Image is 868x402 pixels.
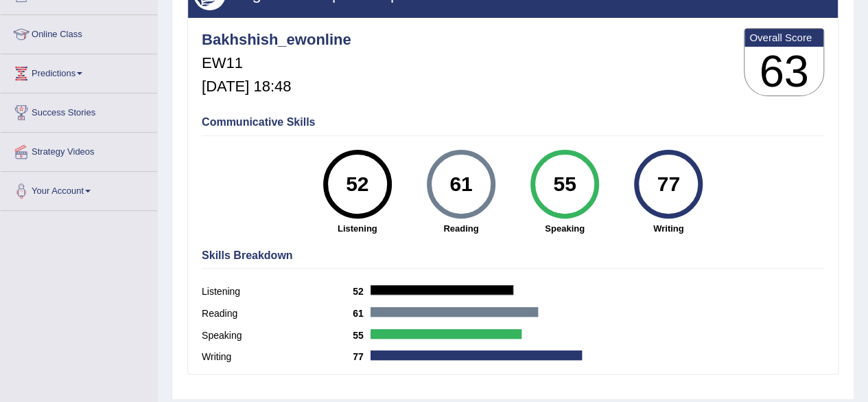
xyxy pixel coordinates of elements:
[1,15,157,49] a: Online Class
[202,284,353,299] label: Listening
[353,308,371,319] b: 61
[353,330,371,341] b: 55
[202,78,351,95] h5: [DATE] 18:48
[202,55,351,71] h5: EW11
[202,350,353,364] label: Writing
[539,155,589,213] div: 55
[353,351,371,362] b: 77
[1,172,157,206] a: Your Account
[202,116,824,129] h4: Communicative Skills
[1,133,157,167] a: Strategy Videos
[332,155,382,213] div: 52
[202,32,351,48] h4: Bakhshish_ewonline
[353,286,371,297] b: 52
[749,32,819,43] b: Overall Score
[202,249,824,262] h4: Skills Breakdown
[1,54,157,89] a: Predictions
[519,222,609,235] strong: Speaking
[416,222,506,235] strong: Reading
[644,155,694,213] div: 77
[202,306,353,321] label: Reading
[312,222,402,235] strong: Listening
[624,222,714,235] strong: Writing
[1,93,157,128] a: Success Stories
[202,328,353,343] label: Speaking
[436,155,486,213] div: 61
[744,47,823,96] h3: 63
